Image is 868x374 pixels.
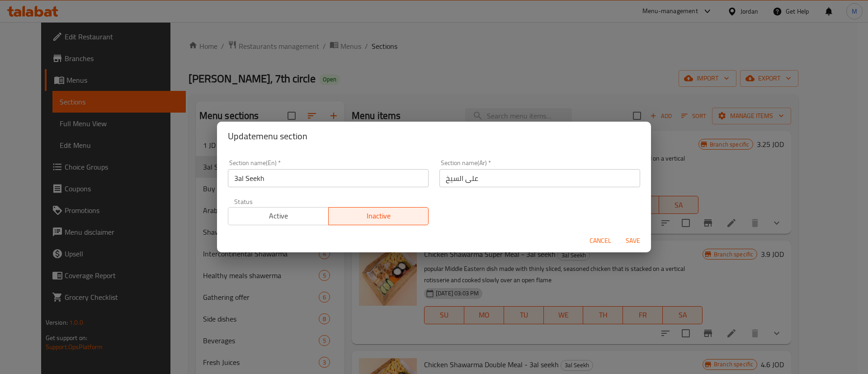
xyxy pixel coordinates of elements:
[622,235,644,246] span: Save
[232,209,325,223] span: Active
[228,129,640,143] h2: Update menu section
[328,207,429,225] button: Inactive
[228,169,429,187] input: Please enter section name(en)
[586,232,615,249] button: Cancel
[618,232,647,249] button: Save
[590,235,611,246] span: Cancel
[439,169,640,187] input: Please enter section name(ar)
[228,207,329,225] button: Active
[332,209,425,223] span: Inactive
